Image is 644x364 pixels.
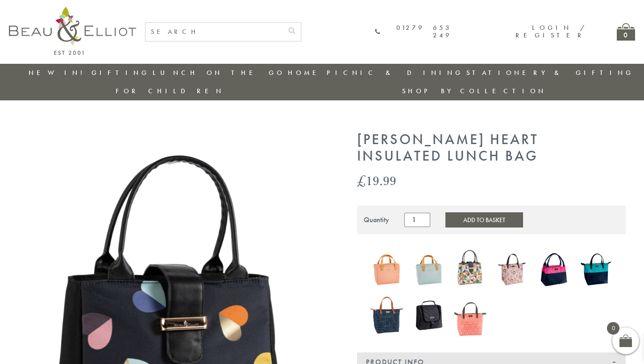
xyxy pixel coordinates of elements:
[370,293,403,339] a: Navy 7L Luxury Insulated Lunch Bag
[496,248,529,293] a: Boho Luxury Insulated Lunch Bag
[404,213,430,227] input: Product quantity
[153,68,285,77] a: Lunch On The Go
[116,87,224,95] a: For Children
[327,68,463,77] a: Picnic & Dining
[454,248,487,293] a: Carnaby Bloom Insulated Lunch Handbag
[466,68,634,77] a: Stationery & Gifting
[412,294,445,339] a: Manhattan Larger Lunch Bag
[375,24,452,40] a: 01279 653 249
[357,132,626,165] h1: [PERSON_NAME] Heart Insulated Lunch Bag
[537,248,570,291] img: Colour Block Insulated Lunch Bag
[579,248,612,291] img: Colour Block Luxury Insulated Lunch Bag
[515,23,586,40] a: Login / Register
[454,294,487,337] img: Insulated 7L Luxury Lunch Bag
[412,248,445,294] a: Lexington lunch bag eau de nil
[579,248,612,293] a: Colour Block Luxury Insulated Lunch Bag
[357,171,396,190] bdi: 19.99
[445,212,523,227] button: Add to Basket
[370,248,403,291] img: Lexington lunch bag blush
[370,293,403,337] img: Navy 7L Luxury Insulated Lunch Bag
[454,248,487,291] img: Carnaby Bloom Insulated Lunch Handbag
[402,87,546,95] a: Shop by collection
[364,216,389,224] div: Quantity
[454,294,487,339] a: Insulated 7L Luxury Lunch Bag
[370,248,403,294] a: Lexington lunch bag blush
[607,322,619,335] span: 0
[357,171,366,190] span: £
[537,248,570,293] a: Colour Block Insulated Lunch Bag
[617,23,635,41] a: 0
[29,68,88,77] a: New in!
[496,248,529,291] img: Boho Luxury Insulated Lunch Bag
[9,7,136,55] img: logo
[288,68,324,77] a: Home
[91,68,150,77] a: Gifting
[145,23,283,41] input: SEARCH
[412,294,445,337] img: Manhattan Larger Lunch Bag
[412,248,445,291] img: Lexington lunch bag eau de nil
